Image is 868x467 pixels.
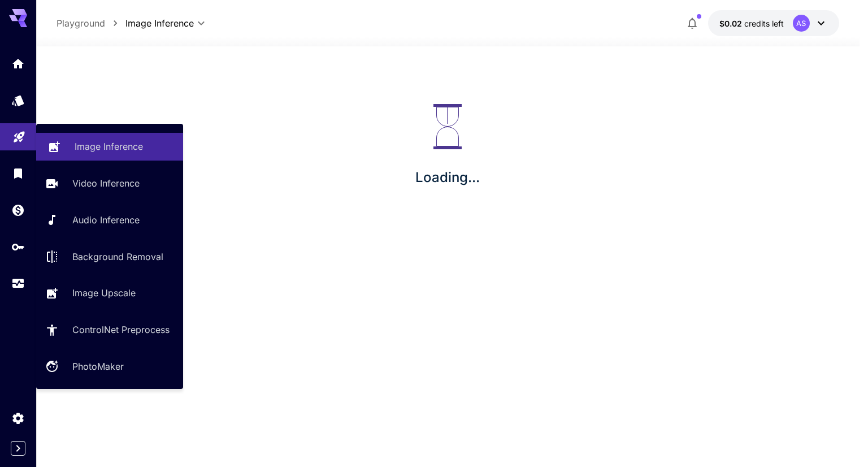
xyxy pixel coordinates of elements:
p: PhotoMaker [72,360,124,373]
a: Video Inference [36,170,183,197]
a: Image Inference [36,133,183,161]
div: Library [11,166,25,180]
p: Playground [57,16,105,30]
button: Expand sidebar [11,441,25,456]
button: $0.0234 [708,10,839,36]
p: Background Removal [72,250,163,263]
div: Home [11,57,25,71]
a: Audio Inference [36,206,183,234]
span: $0.02 [719,19,744,28]
div: Playground [12,127,26,141]
p: Image Inference [75,140,143,153]
p: ControlNet Preprocess [72,323,170,336]
div: Wallet [11,203,25,217]
div: AS [793,15,810,32]
div: API Keys [11,240,25,254]
a: Background Removal [36,243,183,270]
a: ControlNet Preprocess [36,316,183,344]
p: Loading... [415,167,480,188]
div: Settings [11,411,25,425]
div: Models [11,93,25,107]
div: Usage [11,276,25,291]
a: Image Upscale [36,279,183,307]
span: Image Inference [125,16,194,30]
span: credits left [744,19,784,28]
p: Image Upscale [72,286,136,300]
a: PhotoMaker [36,353,183,380]
p: Video Inference [72,176,140,190]
nav: breadcrumb [57,16,125,30]
div: $0.0234 [719,18,784,29]
p: Audio Inference [72,213,140,227]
